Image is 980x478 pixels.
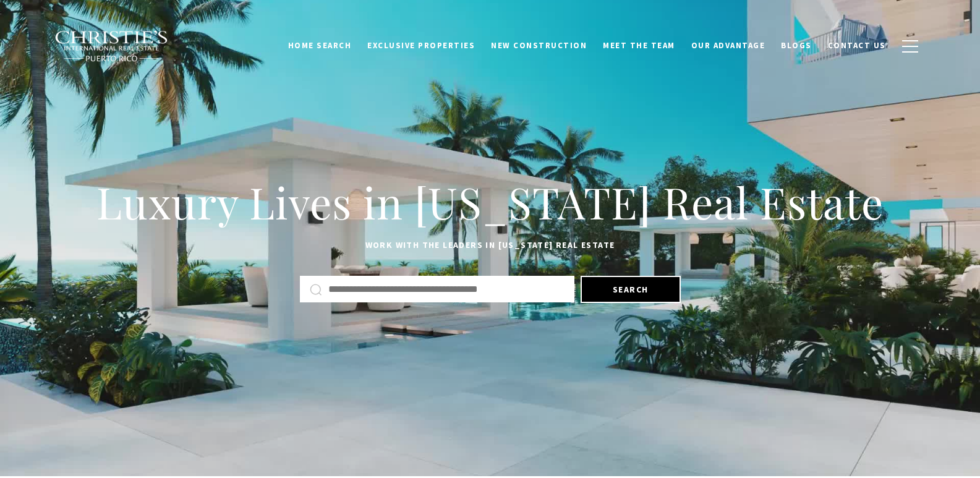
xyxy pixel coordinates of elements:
[359,34,483,58] a: Exclusive Properties
[691,40,765,51] span: Our Advantage
[367,40,475,51] span: Exclusive Properties
[828,40,886,51] span: Contact Us
[581,276,681,303] button: Search
[781,40,812,51] span: Blogs
[483,34,595,58] a: New Construction
[683,34,773,58] a: Our Advantage
[280,34,360,58] a: Home Search
[491,40,587,51] span: New Construction
[88,175,892,229] h1: Luxury Lives in [US_STATE] Real Estate
[595,34,683,58] a: Meet the Team
[88,238,892,253] p: Work with the leaders in [US_STATE] Real Estate
[54,30,169,62] img: Christie's International Real Estate black text logo
[773,34,820,58] a: Blogs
